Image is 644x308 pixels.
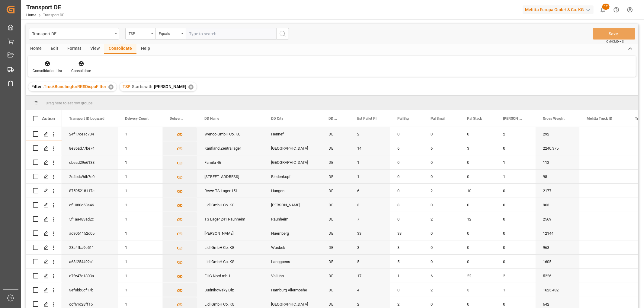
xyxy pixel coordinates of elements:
[496,240,536,254] div: 0
[496,127,536,141] div: 2
[536,127,579,141] div: 292
[536,283,579,297] div: 1625.432
[123,84,130,89] span: TSP
[423,170,460,183] div: 0
[264,212,321,226] div: Raunheim
[536,255,579,268] div: 1605
[536,141,579,155] div: 2240.375
[197,269,264,283] div: EHG Nord mbH
[423,255,460,268] div: 0
[423,198,460,212] div: 0
[197,240,264,254] div: Lidl GmbH Co. KG
[423,127,460,141] div: 0
[264,155,321,169] div: [GEOGRAPHIC_DATA]
[170,116,184,121] span: Delivery List
[496,269,536,283] div: 2
[26,127,62,141] div: Press SPACE to select this row.
[155,28,186,40] button: open menu
[26,184,62,198] div: Press SPACE to select this row.
[26,198,62,212] div: Press SPACE to select this row.
[536,269,579,283] div: 5226
[321,283,350,297] div: DE
[118,226,162,240] div: 1
[460,155,496,169] div: 0
[390,141,423,155] div: 6
[197,198,264,212] div: Lidl GmbH Co. KG
[264,283,321,297] div: Hamburg Allermoehe
[264,184,321,198] div: Hungen
[197,170,264,183] div: [STREET_ADDRESS]
[69,116,104,121] span: Transport ID Logward
[460,283,496,297] div: 5
[350,269,390,283] div: 17
[423,226,460,240] div: 0
[132,84,152,89] span: Starts with
[321,184,350,198] div: DE
[350,198,390,212] div: 3
[71,68,91,74] div: Consolidate
[496,212,536,226] div: 0
[104,44,136,54] div: Consolidate
[593,28,635,40] button: Save
[33,68,62,74] div: Consolidation List
[118,141,162,155] div: 1
[496,226,536,240] div: 0
[390,212,423,226] div: 0
[390,283,423,297] div: 0
[423,269,460,283] div: 6
[460,141,496,155] div: 3
[460,212,496,226] div: 12
[536,184,579,198] div: 2177
[63,44,86,54] div: Format
[460,127,496,141] div: 0
[276,28,289,40] button: search button
[321,127,350,141] div: DE
[431,116,445,121] span: Pal Small
[596,3,610,17] button: show 12 new notifications
[350,184,390,198] div: 6
[62,127,118,141] div: 24f17ce1c734
[587,116,612,121] span: Melitta Truck ID
[125,116,149,121] span: Delivery Count
[264,170,321,183] div: Biedenkopf
[357,116,376,121] span: Est Pallet Pl
[197,127,264,141] div: Wenco GmbH Co. KG
[321,198,350,212] div: DE
[26,13,36,17] a: Home
[26,141,62,155] div: Press SPACE to select this row.
[264,127,321,141] div: Hennef
[118,184,162,198] div: 1
[390,255,423,268] div: 5
[32,30,113,37] div: Transport DE
[197,155,264,169] div: Famila 46
[264,255,321,268] div: Langgoens
[26,283,62,297] div: Press SPACE to select this row.
[350,255,390,268] div: 5
[118,283,162,297] div: 1
[264,226,321,240] div: Nuernberg
[610,3,623,17] button: Help Center
[467,116,482,121] span: Pal Stack
[350,127,390,141] div: 2
[536,212,579,226] div: 2569
[496,141,536,155] div: 0
[390,127,423,141] div: 0
[328,116,337,121] span: DD Country
[26,170,62,184] div: Press SPACE to select this row.
[44,84,106,89] span: TruckBundlingforRRSDispoFIlter
[26,212,62,226] div: Press SPACE to select this row.
[159,30,179,37] div: Equals
[496,255,536,268] div: 0
[460,184,496,198] div: 10
[188,84,194,90] div: ✕
[26,155,62,170] div: Press SPACE to select this row.
[536,170,579,183] div: 98
[186,28,276,40] input: Type to search
[496,198,536,212] div: 0
[543,116,565,121] span: Gross Weight
[423,184,460,198] div: 2
[62,283,118,297] div: 3ef0bb6cf17b
[390,170,423,183] div: 0
[390,184,423,198] div: 0
[118,212,162,226] div: 1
